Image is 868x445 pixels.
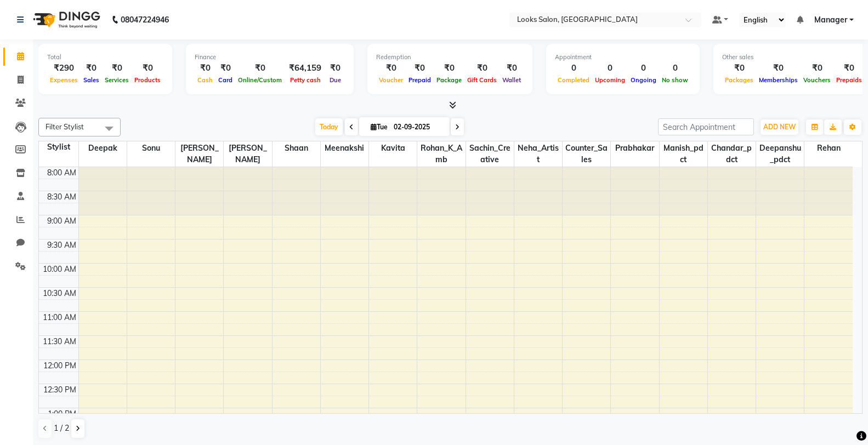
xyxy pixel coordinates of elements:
span: 1 / 2 [54,423,69,434]
span: Meenakshi [321,141,368,155]
span: Manish_pdct [660,141,707,167]
span: Kavita [369,141,417,155]
div: ₹290 [47,62,81,75]
div: Redemption [376,53,524,62]
span: Vouchers [801,76,833,84]
span: Memberships [756,76,801,84]
div: 11:30 AM [41,336,78,347]
div: 10:30 AM [41,288,78,299]
div: ₹0 [376,62,406,75]
input: 2025-09-02 [390,119,445,135]
span: Upcoming [592,76,628,84]
button: ADD NEW [761,119,798,135]
b: 08047224946 [121,4,169,35]
span: Ongoing [628,76,659,84]
div: 11:00 AM [41,312,78,323]
span: Due [327,76,344,84]
div: ₹0 [406,62,434,75]
span: Sonu [127,141,175,155]
div: ₹64,159 [285,62,326,75]
div: Total [47,53,163,62]
div: 0 [628,62,659,75]
div: 9:30 AM [45,239,78,251]
span: Services [102,76,132,84]
span: Filter Stylist [46,122,84,131]
span: [PERSON_NAME] [224,141,271,167]
div: ₹0 [833,62,865,75]
div: ₹0 [235,62,285,75]
span: Wallet [500,76,524,84]
span: Sachin_Creative [466,141,514,167]
div: Appointment [555,53,691,62]
div: Finance [195,53,345,62]
div: 10:00 AM [41,264,78,275]
div: ₹0 [500,62,524,75]
span: Cash [195,76,215,84]
div: 12:00 PM [41,360,78,372]
span: Prepaids [833,76,865,84]
div: 0 [555,62,592,75]
div: 8:00 AM [45,167,78,179]
div: ₹0 [132,62,163,75]
div: ₹0 [326,62,345,75]
span: Rohan_K_Amb [417,141,465,167]
span: Chandar_pdct [708,141,756,167]
img: logo [28,4,103,35]
span: Prabhakar [611,141,659,155]
span: Gift Cards [464,76,500,84]
div: 12:30 PM [41,384,78,396]
span: Voucher [376,76,406,84]
span: ADD NEW [763,123,796,131]
div: ₹0 [801,62,833,75]
div: 1:00 PM [46,408,78,420]
div: ₹0 [722,62,756,75]
span: Manager [814,14,847,26]
div: ₹0 [464,62,500,75]
div: ₹0 [434,62,464,75]
span: Tue [368,123,390,131]
span: Completed [555,76,592,84]
div: ₹0 [195,62,215,75]
div: 0 [592,62,628,75]
div: ₹0 [102,62,132,75]
span: Online/Custom [235,76,285,84]
div: 8:30 AM [45,191,78,203]
span: Prepaid [406,76,434,84]
span: Expenses [47,76,81,84]
span: Today [315,118,343,135]
span: Neha_Artist [514,141,562,167]
div: ₹0 [756,62,801,75]
div: ₹0 [81,62,102,75]
input: Search Appointment [658,118,754,135]
span: Card [215,76,235,84]
span: Sales [81,76,102,84]
span: [PERSON_NAME] [175,141,223,167]
span: Package [434,76,464,84]
span: Counter_Sales [563,141,610,167]
div: 0 [659,62,691,75]
span: Rehan [804,141,853,155]
div: 9:00 AM [45,215,78,227]
span: Deepak [79,141,127,155]
span: Shaan [273,141,320,155]
span: Packages [722,76,756,84]
span: No show [659,76,691,84]
span: Products [132,76,163,84]
div: ₹0 [215,62,235,75]
span: Deepanshu_pdct [756,141,804,167]
span: Petty cash [287,76,324,84]
div: Stylist [39,141,78,153]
